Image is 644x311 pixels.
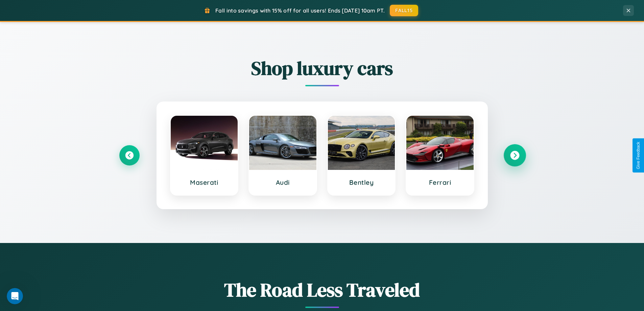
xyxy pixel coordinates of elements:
h2: Shop luxury cars [119,55,525,81]
h3: Bentley [335,178,388,186]
span: Fall into savings with 15% off for all users! Ends [DATE] 10am PT. [215,7,385,14]
h3: Ferrari [413,178,467,186]
h3: Audi [256,178,310,186]
h1: The Road Less Traveled [119,277,525,303]
h3: Maserati [177,178,231,186]
iframe: Intercom live chat [7,288,23,304]
button: FALL15 [390,5,418,16]
div: Give Feedback [636,142,641,169]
